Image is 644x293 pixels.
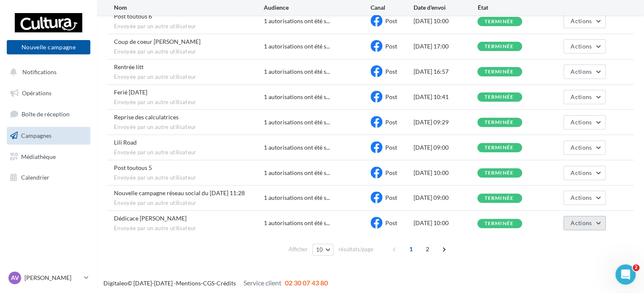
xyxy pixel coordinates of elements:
div: terminée [484,69,514,75]
button: Actions [563,191,606,205]
span: Actions [571,43,592,50]
span: Actions [571,219,592,226]
span: 1 autorisations ont été s... [264,194,330,202]
span: Envoyée par un autre utilisateur [114,48,264,56]
div: Canal [371,3,413,12]
span: Actions [571,194,592,201]
span: Post toutous 6 [114,13,152,20]
span: 1 autorisations ont été s... [264,17,330,25]
span: 1 autorisations ont été s... [264,67,330,76]
span: © [DATE]-[DATE] - - - [103,280,328,287]
span: AV [11,274,19,282]
div: [DATE] 10:41 [413,93,477,101]
div: terminée [484,19,514,24]
button: Actions [563,140,606,155]
div: [DATE] 17:00 [413,42,477,51]
span: Actions [571,93,592,100]
button: Notifications [5,63,89,81]
span: Envoyée par un autre utilisateur [114,199,264,207]
span: Rentrée litt [114,63,143,70]
a: Crédits [216,280,236,287]
span: Médiathèque [21,153,56,160]
span: Envoyée par un autre utilisateur [114,149,264,156]
a: AV [PERSON_NAME] [7,270,90,286]
span: 1 autorisations ont été s... [264,42,330,51]
span: 1 autorisations ont été s... [264,93,330,101]
button: Actions [563,90,606,104]
span: Campagnes [21,132,51,139]
a: Mentions [176,280,201,287]
span: 1 autorisations ont été s... [264,143,330,152]
span: Actions [571,68,592,75]
button: Actions [563,166,606,180]
div: [DATE] 09:00 [413,194,477,202]
a: CGS [203,280,214,287]
span: Post [385,68,397,75]
div: [DATE] 10:00 [413,17,477,25]
span: Post [385,43,397,50]
span: Afficher [289,245,308,253]
button: Actions [563,39,606,54]
span: Actions [571,169,592,176]
span: Lili Road [114,139,137,146]
span: 1 autorisations ont été s... [264,219,330,227]
span: Notifications [22,68,57,75]
button: Actions [563,115,606,129]
span: Boîte de réception [22,110,70,118]
span: Post [385,169,397,176]
span: Opérations [22,89,51,97]
p: [PERSON_NAME] [24,274,81,282]
span: Envoyée par un autre utilisateur [114,73,264,81]
span: Post toutous 5 [114,164,152,171]
span: Actions [571,17,592,24]
a: Digitaleo [103,280,127,287]
span: 1 [404,242,418,256]
div: terminée [484,221,514,226]
div: [DATE] 09:29 [413,118,477,126]
a: Médiathèque [5,148,92,166]
span: 2 [633,264,639,271]
div: terminée [484,94,514,100]
button: Actions [563,14,606,28]
div: Audience [264,3,371,12]
button: Actions [563,216,606,230]
span: Actions [571,144,592,151]
div: terminée [484,196,514,201]
div: [DATE] 10:00 [413,169,477,177]
a: Boîte de réception [5,105,92,123]
span: 1 autorisations ont été s... [264,169,330,177]
span: Post [385,219,397,226]
span: Post [385,93,397,100]
span: Post [385,118,397,126]
span: Calendrier [21,174,49,181]
iframe: Intercom live chat [615,264,636,285]
div: État [477,3,541,12]
a: Opérations [5,84,92,102]
span: Coup de coeur Grimaldi [114,38,200,45]
div: terminée [484,44,514,49]
span: Post [385,194,397,201]
span: 10 [316,246,323,253]
a: Calendrier [5,169,92,186]
span: Envoyée par un autre utilisateur [114,174,264,182]
button: Actions [563,65,606,79]
span: Ferié 15 Août [114,89,147,96]
div: terminée [484,170,514,176]
span: Post [385,144,397,151]
span: Actions [571,118,592,126]
span: résultats/page [338,245,373,253]
div: Nom [114,3,264,12]
div: Date d'envoi [413,3,477,12]
button: Nouvelle campagne [7,40,90,54]
div: [DATE] 09:00 [413,143,477,152]
div: [DATE] 10:00 [413,219,477,227]
a: Campagnes [5,127,92,145]
span: Dédicace Prisca Meyel [114,215,187,222]
span: 02 30 07 43 80 [285,279,328,287]
span: Post [385,17,397,24]
span: Nouvelle campagne réseau social du 23-07-2024 11:28 [114,189,245,196]
div: terminée [484,120,514,125]
span: 2 [421,242,434,256]
span: Envoyée par un autre utilisateur [114,23,264,30]
div: terminée [484,145,514,151]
